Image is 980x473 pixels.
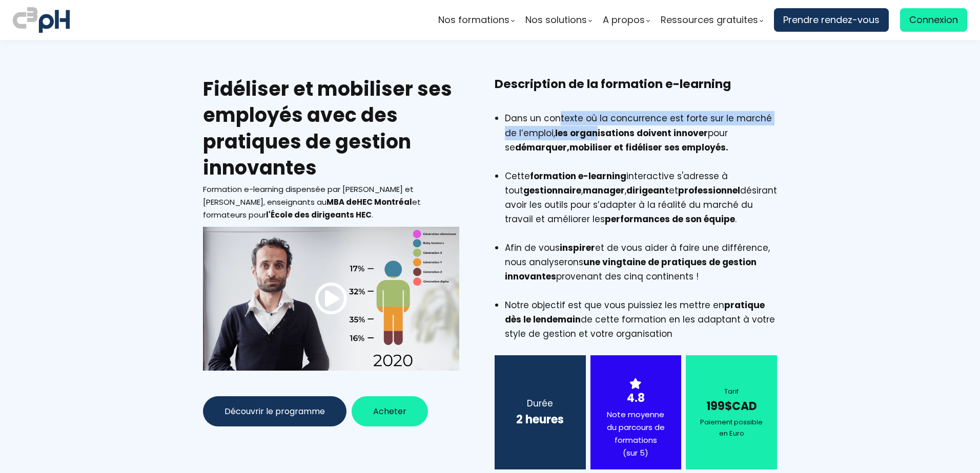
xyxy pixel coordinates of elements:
[706,398,757,414] strong: 199$CAD
[505,256,757,283] b: une vingtaine de pratiques de gestion innovantes
[203,396,346,426] button: Découvrir le programme
[357,197,412,207] b: EC Montréal
[203,183,459,221] div: Formation e-learning dispensée par [PERSON_NAME] et [PERSON_NAME], enseignants au et formateurs p...
[783,12,880,28] span: Prendre rendez-vous
[523,184,581,197] b: gestionnaire
[603,447,669,460] div: (sur 5)
[507,396,573,411] div: Durée
[505,111,777,168] li: Dans un contexte où la concurrence est forte sur le marché de l’emploi, pour se
[326,197,357,207] strong: MBA de
[515,141,726,154] b: démarquer,
[678,184,740,197] b: professionnel
[505,298,777,341] li: Notre objectif est que vous puissiez les mettre en de cette formation en les adaptant à votre sty...
[605,213,735,225] b: performances de son équipe
[661,12,758,28] span: Ressources gratuites
[774,8,889,32] a: Prendre rendez-vous
[555,127,708,139] b: les organisations doivent innover
[357,197,362,207] strong: H
[516,412,564,427] b: 2 heures
[569,141,726,154] strong: mobiliser et fidéliser ses employés
[699,417,764,439] div: Paiement possible en Euro
[900,8,967,32] a: Connexion
[505,241,777,298] li: Afin de vous et de vous aider à faire une différence, nous analyserons provenant des cinq contine...
[603,408,669,459] div: Note moyenne du parcours de formations
[626,184,669,197] b: dirigeant
[525,12,587,28] span: Nos solutions
[266,209,372,220] b: l'École des dirigeants HEC
[13,5,70,35] img: logo C3PH
[438,12,509,28] span: Nos formations
[603,12,645,28] span: A propos
[699,386,764,397] div: Tarif
[583,184,625,197] b: manager
[627,390,645,406] strong: 4.8
[530,170,626,182] b: formation e-learning
[203,76,459,181] h2: Fidéliser et mobiliser ses employés avec des pratiques de gestion innovantes
[560,242,595,254] b: inspirer
[505,169,777,241] li: Cette interactive s'adresse à tout , , et désirant avoir les outils pour s’adapter à la réalité d...
[352,396,428,426] button: Acheter
[726,141,728,154] strong: .
[909,12,958,28] span: Connexion
[373,405,406,418] span: Acheter
[224,405,325,418] span: Découvrir le programme
[495,76,777,109] h3: Description de la formation e-learning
